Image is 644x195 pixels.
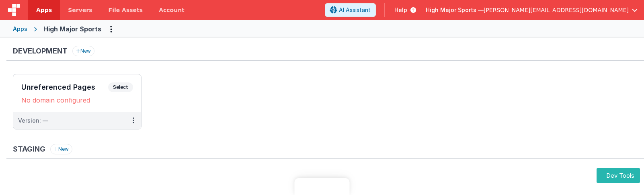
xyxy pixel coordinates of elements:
[50,144,72,154] button: New
[295,178,350,195] iframe: Marker.io feedback button
[394,6,407,14] span: Help
[108,82,133,92] span: Select
[105,23,117,35] button: Options
[426,6,484,14] span: High Major Sports —
[597,168,640,183] button: Dev Tools
[21,83,108,91] h3: Unreferenced Pages
[426,6,638,14] button: High Major Sports — [PERSON_NAME][EMAIL_ADDRESS][DOMAIN_NAME]
[13,47,68,55] h3: Development
[68,6,92,14] span: Servers
[13,25,27,33] div: Apps
[72,46,94,56] button: New
[13,145,45,153] h3: Staging
[339,6,371,14] span: AI Assistant
[18,117,48,125] div: Version: —
[36,6,52,14] span: Apps
[325,3,376,17] button: AI Assistant
[43,24,101,34] div: High Major Sports
[21,96,133,104] div: No domain configured
[109,6,143,14] span: File Assets
[484,6,629,14] span: [PERSON_NAME][EMAIL_ADDRESS][DOMAIN_NAME]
